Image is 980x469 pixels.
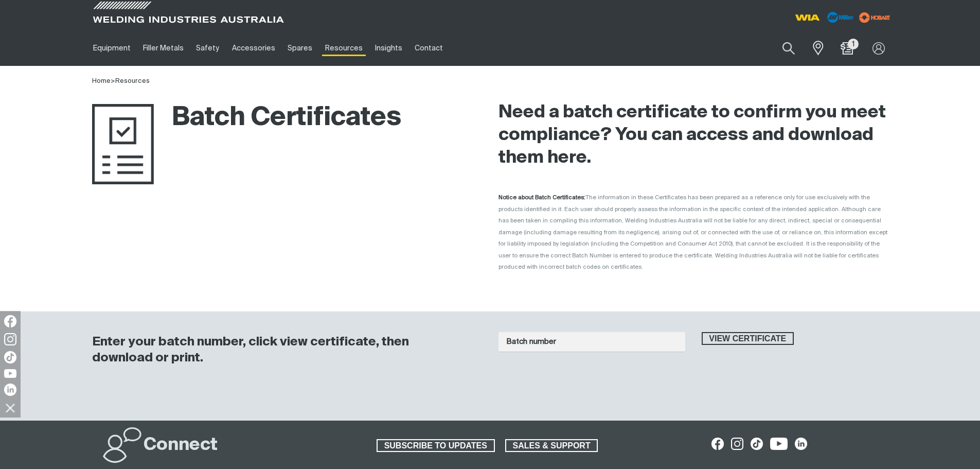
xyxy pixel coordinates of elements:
a: SALES & SUPPORT [505,439,598,453]
span: SALES & SUPPORT [506,439,597,453]
a: Insights [369,30,408,66]
a: Accessories [226,30,281,66]
img: Instagram [4,333,16,345]
a: Home [92,78,111,84]
img: Facebook [4,315,16,327]
a: Spares [281,30,318,66]
span: The information in these Certificates has been prepared as a reference only for use exclusively w... [498,195,887,270]
a: Equipment [87,30,137,66]
span: > [111,78,115,84]
strong: Notice about Batch Certificates: [498,195,585,200]
img: hide socials [2,399,19,416]
nav: Main [87,30,692,66]
h1: Batch Certificates [92,101,401,135]
a: Filler Metals [137,30,190,66]
a: Resources [115,78,150,84]
img: LinkedIn [4,384,16,396]
a: SUBSCRIBE TO UPDATES [377,439,495,453]
img: YouTube [4,369,16,378]
span: View certificate [703,332,793,345]
input: Product name or item number... [758,36,806,60]
h2: Need a batch certificate to confirm you meet compliance? You can access and download them here. [498,101,888,169]
button: View certificate [702,332,794,345]
h2: Connect [144,434,218,457]
span: SUBSCRIBE TO UPDATES [378,439,494,453]
a: Safety [190,30,225,66]
img: TikTok [4,351,16,363]
a: Resources [318,30,368,66]
a: Contact [408,30,449,66]
img: miller [856,10,894,25]
h3: Enter your batch number, click view certificate, then download or print. [92,334,472,366]
button: Search products [771,36,806,60]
